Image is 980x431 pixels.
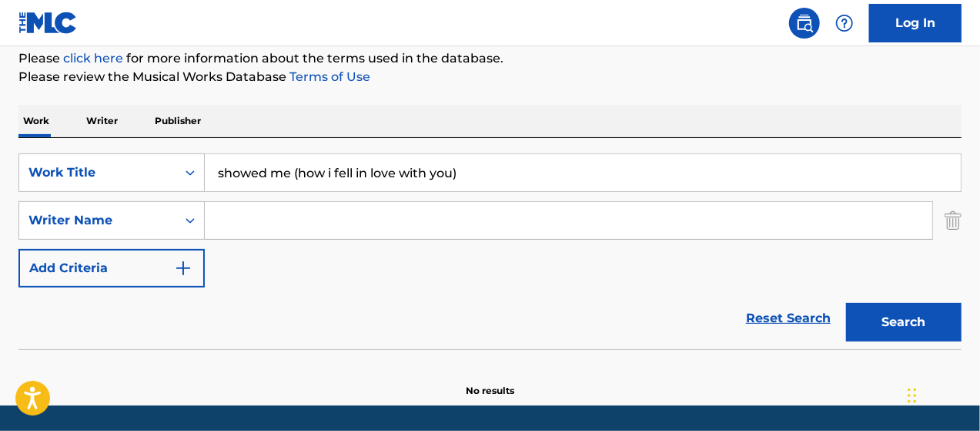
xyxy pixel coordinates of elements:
a: click here [63,51,123,66]
div: Work Title [28,163,167,182]
a: Public Search [789,8,820,39]
a: Reset Search [738,301,838,335]
form: Search Form [18,153,962,349]
img: MLC Logo [18,12,78,34]
p: Work [18,105,54,137]
a: Terms of Use [286,69,370,84]
iframe: Chat Widget [903,357,980,431]
img: search [795,14,814,32]
a: Log In [869,4,962,42]
button: Search [846,303,962,342]
div: Help [829,8,860,39]
p: Please for more information about the terms used in the database. [18,49,962,68]
img: 9d2ae6d4665cec9f34b9.svg [174,259,192,278]
p: Please review the Musical Works Database [18,68,962,86]
p: No results [466,365,514,398]
img: help [835,14,854,32]
img: Delete Criterion [945,201,962,240]
p: Publisher [150,105,206,137]
button: Add Criteria [18,249,205,288]
p: Writer [82,105,122,137]
div: Drag [908,372,917,419]
div: Writer Name [28,211,167,230]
